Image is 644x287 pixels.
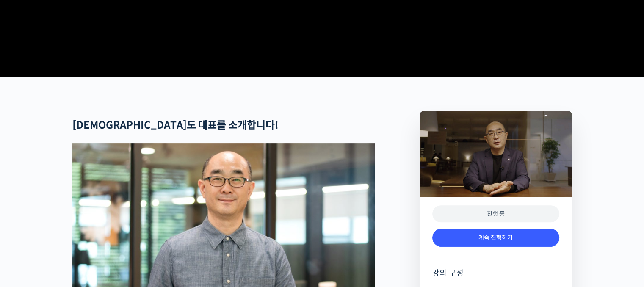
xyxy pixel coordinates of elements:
[432,205,559,223] div: 진행 중
[432,268,559,285] h4: 강의 구성
[77,230,88,237] span: 대화
[131,229,141,236] span: 설정
[27,229,32,236] span: 홈
[3,217,56,238] a: 홈
[72,119,279,132] strong: [DEMOGRAPHIC_DATA]도 대표를 소개합니다!
[432,229,559,247] a: 계속 진행하기
[109,217,163,238] a: 설정
[56,217,109,238] a: 대화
